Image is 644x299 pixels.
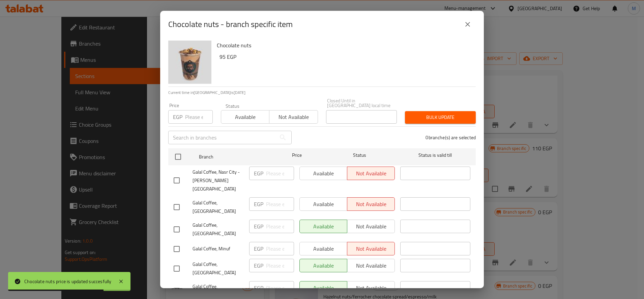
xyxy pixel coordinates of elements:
[24,278,112,285] div: Chocolate nuts price is updated succesfully
[266,242,294,255] input: Please enter price
[272,112,315,122] span: Not available
[254,222,263,230] p: EGP
[254,284,263,292] p: EGP
[325,151,395,159] span: Status
[224,112,267,122] span: Available
[266,220,294,233] input: Please enter price
[254,169,263,177] p: EGP
[217,41,470,50] h6: Chocolate nuts
[410,113,470,122] span: Bulk update
[254,200,263,208] p: EGP
[266,197,294,211] input: Please enter price
[254,261,263,270] p: EGP
[426,134,476,141] p: 0 branche(s) are selected
[168,131,276,144] input: Search in branches
[199,153,269,161] span: Branch
[405,111,476,124] button: Bulk update
[185,110,213,124] input: Please enter price
[193,260,244,277] span: Galal Coffee, [GEOGRAPHIC_DATA]
[254,245,263,253] p: EGP
[274,151,319,159] span: Price
[219,52,470,61] h6: 95 EGP
[400,151,470,159] span: Status is valid till
[168,19,293,30] h2: Chocolate nuts - branch specific item
[193,168,244,193] span: Galal Coffee, Nasr City - [PERSON_NAME][GEOGRAPHIC_DATA]
[193,245,244,253] span: Galal Coffee, Minuf
[460,16,476,32] button: close
[266,167,294,180] input: Please enter price
[168,41,211,84] img: Chocolate nuts
[221,110,269,124] button: Available
[266,259,294,272] input: Please enter price
[193,199,244,216] span: Galal Coffee, [GEOGRAPHIC_DATA]
[173,113,182,121] p: EGP
[266,281,294,295] input: Please enter price
[269,110,318,124] button: Not available
[193,221,244,238] span: Galal Coffee, [GEOGRAPHIC_DATA]
[168,90,476,96] p: Current time in [GEOGRAPHIC_DATA] is [DATE]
